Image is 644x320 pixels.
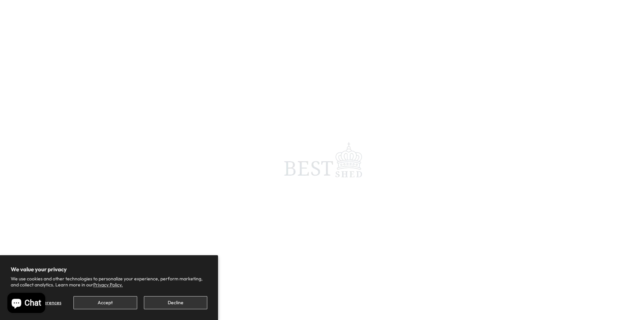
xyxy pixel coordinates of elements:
[11,266,207,273] h2: We value your privacy
[144,296,207,309] button: Decline
[11,276,207,288] p: We use cookies and other technologies to personalize your experience, perform marketing, and coll...
[73,296,137,309] button: Accept
[5,293,47,315] inbox-online-store-chat: Shopify online store chat
[93,282,123,288] a: Privacy Policy.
